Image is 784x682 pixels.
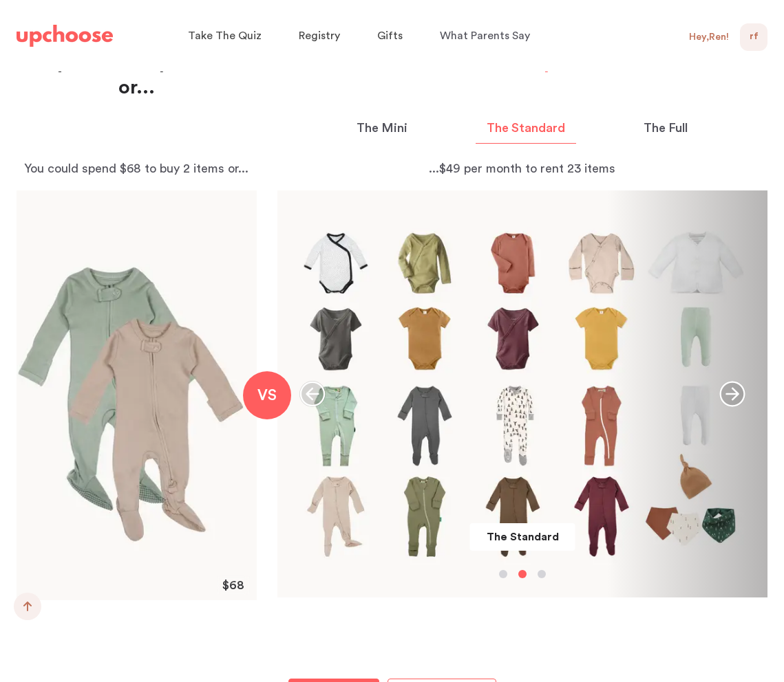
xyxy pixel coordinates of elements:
p: The Mini [357,119,407,137]
p: The Standard [487,119,565,137]
a: Gifts [377,23,407,49]
p: Buy outside UpChoose or... [17,50,257,100]
p: ...$49 per month to rent 23 items [277,159,767,178]
button: The Full [633,119,699,144]
img: UpChoose [17,25,113,47]
a: Take The Quiz [188,23,266,49]
p: The Full [644,119,688,137]
span: RF [750,29,759,45]
span: Gifts [377,30,403,41]
button: The Mini [346,119,419,144]
p: $68 [222,579,244,591]
a: UpChoose [17,22,113,50]
p: You could spend $68 to buy 2 items or... [17,159,257,178]
span: VS [257,388,277,403]
span: Registry [299,30,340,41]
div: Hey, Ren ! [689,31,729,43]
button: The Standard [476,119,576,144]
span: What Parents Say [440,30,530,41]
strong: ...Rent with UpChoose [420,53,625,72]
span: Take The Quiz [188,30,262,41]
p: The Standard [487,529,559,545]
a: Registry [299,23,344,49]
a: What Parents Say [440,23,534,49]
